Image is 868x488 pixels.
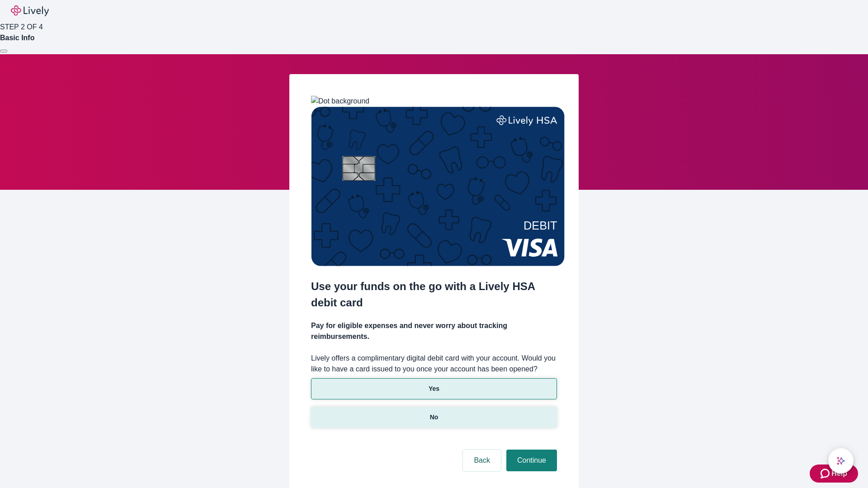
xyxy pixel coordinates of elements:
[506,450,557,471] button: Continue
[463,450,501,471] button: Back
[430,413,439,422] p: No
[311,353,557,375] label: Lively offers a complimentary digital debit card with your account. Would you like to have a card...
[821,468,831,479] svg: Zendesk support icon
[810,465,858,483] button: Zendesk support iconHelp
[831,468,847,479] span: Help
[311,320,557,342] h4: Pay for eligible expenses and never worry about tracking reimbursements.
[311,378,557,399] button: Yes
[836,456,845,465] svg: Lively AI Assistant
[11,5,49,16] img: Lively
[429,384,439,394] p: Yes
[311,278,557,311] h2: Use your funds on the go with a Lively HSA debit card
[311,407,557,428] button: No
[828,448,854,474] button: chat
[311,96,369,107] img: Dot background
[311,107,565,266] img: Debit card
